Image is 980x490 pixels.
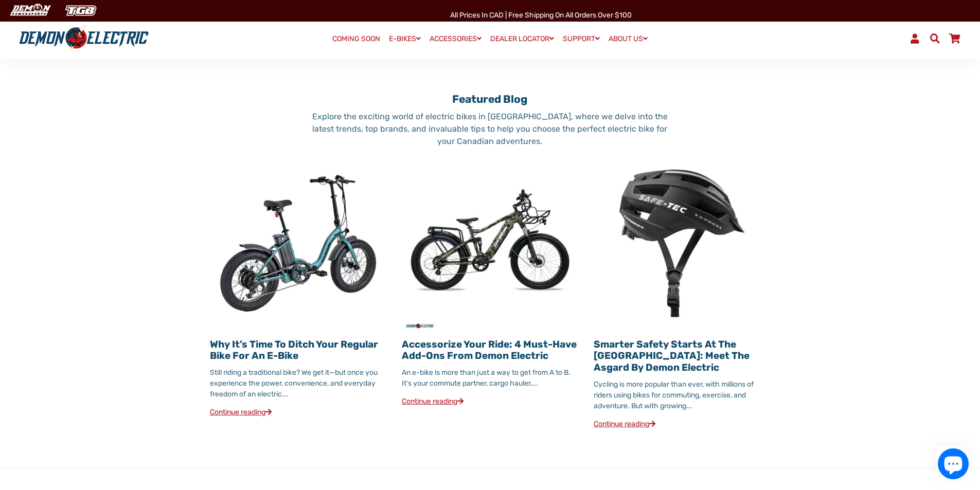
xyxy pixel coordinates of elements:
[15,25,152,52] img: Demon Electric logo
[210,338,378,362] a: Why It’s Time to Ditch Your Regular Bike for an E-Bike
[594,155,770,331] img: Smarter Safety Starts at the Helmet: Meet the Asgard by Demon Electric
[210,408,272,416] a: Continue reading
[329,32,384,46] a: COMING SOON
[402,155,578,331] img: Accessorize Your Ride: 4 Must-Have Add-Ons from Demon Electric
[5,2,55,19] img: Demon Electric
[385,31,424,46] a: E-BIKES
[306,93,674,105] h2: Featured blog
[402,367,578,389] div: An e-bike is more than just a way to get from A to B. It’s your commute partner, cargo hauler,...
[402,397,464,406] a: Continue reading
[935,448,972,482] inbox-online-store-chat: Shopify online store chat
[60,2,102,19] img: TGB Canada
[605,31,651,46] a: ABOUT US
[210,367,386,400] div: Still riding a traditional bike? We get it—but once you experience the power, convenience, and ev...
[306,111,674,148] p: Explore the exciting world of electric bikes in [GEOGRAPHIC_DATA], where we delve into the latest...
[594,420,655,428] a: Continue reading
[402,338,577,362] a: Accessorize Your Ride: 4 Must-Have Add-Ons from Demon Electric
[426,31,485,46] a: ACCESSORIES
[450,11,632,20] span: All Prices in CAD | Free shipping on all orders over $100
[594,379,770,411] div: Cycling is more popular than ever, with millions of riders using bikes for commuting, exercise, a...
[594,338,750,374] a: Smarter Safety Starts at the [GEOGRAPHIC_DATA]: Meet the Asgard by Demon Electric
[487,31,558,46] a: DEALER LOCATOR
[559,31,603,46] a: SUPPORT
[210,155,386,331] img: Why It’s Time to Ditch Your Regular Bike for an E-Bike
